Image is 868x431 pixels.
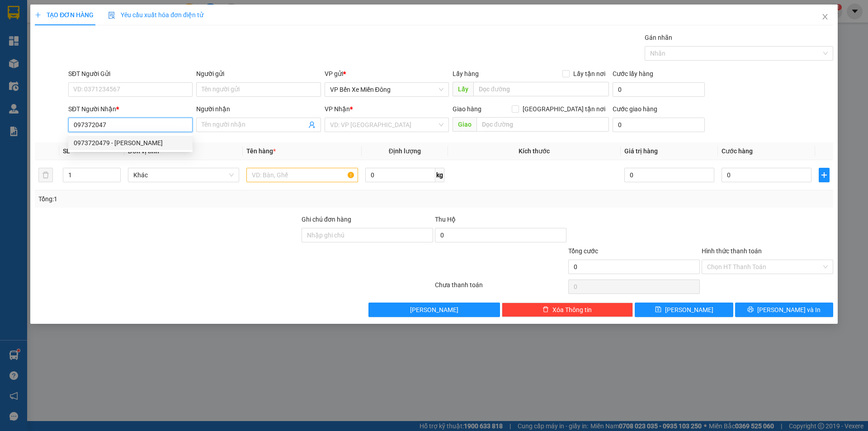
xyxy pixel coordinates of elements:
[368,303,500,317] button: [PERSON_NAME]
[453,70,479,77] span: Lấy hàng
[735,303,833,317] button: printer[PERSON_NAME] và In
[35,12,41,18] span: plus
[196,69,321,79] div: Người gửi
[821,13,829,20] span: close
[302,216,351,223] label: Ghi chú đơn hàng
[819,171,829,179] span: plus
[819,168,830,182] button: plus
[108,11,203,19] span: Yêu cầu xuất hóa đơn điện tử
[453,105,481,113] span: Giao hàng
[308,121,316,128] span: user-add
[613,118,705,132] input: Cước giao hàng
[757,305,821,315] span: [PERSON_NAME] và In
[613,70,653,77] label: Cước lấy hàng
[722,147,753,155] span: Cước hàng
[389,147,421,155] span: Định lượng
[325,105,350,113] span: VP Nhận
[453,82,473,96] span: Lấy
[330,83,443,96] span: VP Bến Xe Miền Đông
[476,117,609,132] input: Dọc đường
[434,280,567,296] div: Chưa thanh toán
[613,105,657,113] label: Cước giao hàng
[38,194,335,204] div: Tổng: 1
[35,11,94,19] span: TẠO ĐƠN HÀNG
[613,82,705,97] input: Cước lấy hàng
[68,136,193,150] div: 0973720479 - Cô Nương
[747,306,754,313] span: printer
[410,305,458,315] span: [PERSON_NAME]
[665,305,713,315] span: [PERSON_NAME]
[246,147,276,155] span: Tên hàng
[645,34,672,41] label: Gán nhãn
[635,303,733,317] button: save[PERSON_NAME]
[624,147,658,155] span: Giá trị hàng
[702,247,762,255] label: Hình thức thanh toán
[568,247,598,255] span: Tổng cước
[68,104,193,114] div: SĐT Người Nhận
[570,69,609,79] span: Lấy tận nơi
[74,138,187,148] div: 0973720479 - [PERSON_NAME]
[624,168,714,182] input: 0
[453,117,476,132] span: Giao
[246,168,358,182] input: VD: Bàn, Ghế
[435,216,456,223] span: Thu Hộ
[473,82,609,96] input: Dọc đường
[812,5,838,30] button: Close
[542,306,549,313] span: delete
[435,168,444,182] span: kg
[655,306,661,313] span: save
[68,69,193,79] div: SĐT Người Gửi
[519,104,609,114] span: [GEOGRAPHIC_DATA] tận nơi
[302,228,433,242] input: Ghi chú đơn hàng
[552,305,592,315] span: Xóa Thông tin
[325,69,449,79] div: VP gửi
[108,12,115,19] img: icon
[502,303,633,317] button: deleteXóa Thông tin
[38,168,53,182] button: delete
[519,147,550,155] span: Kích thước
[63,147,70,155] span: SL
[196,104,321,114] div: Người nhận
[133,168,234,182] span: Khác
